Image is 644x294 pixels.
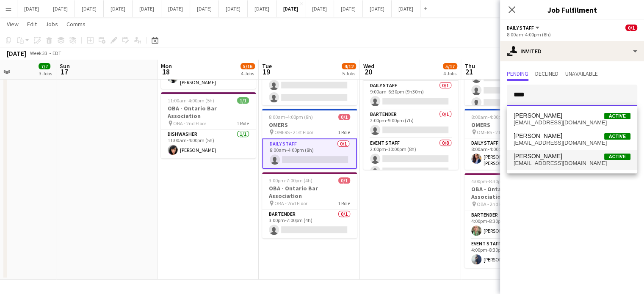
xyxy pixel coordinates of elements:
button: [DATE] [133,0,161,17]
span: 18 [160,67,172,77]
span: Edit [27,20,37,28]
span: OBA - 2nd Floor [274,200,307,206]
button: [DATE] [46,0,75,17]
span: Sun [60,62,70,70]
span: View [7,20,19,28]
app-job-card: Draft9:00am-10:00pm (13h)0/12SBN - [GEOGRAPHIC_DATA] SBN - [GEOGRAPHIC_DATA]4 RolesDaily Staff0/1... [363,44,458,170]
span: 1 Role [338,129,350,135]
span: 21 [463,67,475,77]
span: Pending [507,71,528,77]
button: [DATE] [334,0,363,17]
span: 4:00pm-8:30pm (4h30m) [471,178,525,184]
app-card-role: Daily Staff0/18:00am-4:00pm (8h) [262,138,357,169]
span: Comms [66,20,86,28]
div: [DATE] [7,49,26,58]
span: Ana Archila [514,112,562,119]
span: Jobs [45,20,58,28]
a: Jobs [42,19,61,30]
app-job-card: 8:00am-4:00pm (8h)1/1OMERS OMERS - 21st Floor1 RoleDaily Staff1/18:00am-4:00pm (8h)[PERSON_NAME] ... [464,109,559,170]
app-card-role: Event Staff0/62:00pm-10:00pm (8h) [464,58,559,148]
app-card-role: Daily Staff1/18:00am-4:00pm (8h)[PERSON_NAME] e [PERSON_NAME] [464,138,559,170]
h3: OMERS [464,121,559,129]
span: 1 Role [338,200,350,206]
div: 4 Jobs [241,70,254,77]
h3: OBA - Ontario Bar Association [464,185,559,201]
span: analuisaterenzi@gmail.com [514,160,630,167]
button: [DATE] [276,0,305,17]
span: Ana Luisa Terenzi [514,153,562,160]
span: Unavailable [565,71,598,77]
button: [DATE] [104,0,133,17]
span: 1/1 [237,97,249,104]
span: Daily Staff [507,25,534,31]
app-card-role: Event Staff1/14:00pm-8:30pm (4h30m)[PERSON_NAME] [464,239,559,268]
button: [DATE] [363,0,392,17]
h3: OMERS [262,121,357,129]
span: 0/1 [625,25,637,31]
span: Active [604,113,630,119]
app-card-role: Event Staff0/82:00pm-10:00pm (8h) [363,138,458,253]
button: [DATE] [75,0,104,17]
span: 5/16 [240,63,255,69]
span: 3:00pm-7:00pm (4h) [269,177,312,184]
button: [DATE] [248,0,276,17]
div: 8:00am-4:00pm (8h) [507,31,637,38]
span: 8:00am-4:00pm (8h) [269,114,313,120]
span: Thu [464,62,475,70]
button: Daily Staff [507,25,541,31]
span: alkemployment@gmail.com [514,140,630,146]
span: OMERS - 21st Floor [477,129,516,135]
app-card-role: Bartender1/14:00pm-8:30pm (4h30m)[PERSON_NAME] [464,210,559,239]
span: 8:00am-4:00pm (8h) [471,114,515,120]
button: [DATE] [190,0,219,17]
span: Wed [363,62,374,70]
span: Active [604,154,630,160]
span: Active [604,133,630,140]
div: Invited [500,41,644,61]
div: EDT [53,50,61,56]
span: Week 33 [28,50,49,56]
span: 0/1 [338,114,350,120]
span: Mon [161,62,172,70]
span: OMERS - 21st Floor [274,129,313,135]
a: Edit [24,19,40,30]
app-job-card: 11:00am-4:00pm (5h)1/1OBA - Ontario Bar Association OBA - 2nd Floor1 RoleDishwasher1/111:00am-4:0... [161,92,256,158]
app-job-card: 3:00pm-7:00pm (4h)0/1OBA - Ontario Bar Association OBA - 2nd Floor1 RoleBartender0/13:00pm-7:00pm... [262,172,357,238]
span: 20 [362,67,374,77]
p: Click on text input to invite a crew [500,113,644,127]
span: 4/12 [342,63,356,69]
app-card-role: Daily Staff0/19:00am-6:30pm (9h30m) [363,81,458,110]
span: 7/7 [39,63,50,69]
span: 5/17 [443,63,457,69]
span: 19 [261,67,272,77]
a: Comms [63,19,89,30]
div: 3 Jobs [39,70,52,77]
button: [DATE] [17,0,46,17]
span: Anastasia L. Kuzyk [514,132,562,140]
span: anamaitearchila@gmail.com [514,119,630,126]
span: 17 [58,67,70,77]
span: 1 Role [237,120,249,126]
app-card-role: Dishwasher1/111:00am-4:00pm (5h)[PERSON_NAME] [161,129,256,158]
div: 5 Jobs [342,70,356,77]
button: [DATE] [392,0,420,17]
h3: OBA - Ontario Bar Association [161,104,256,120]
span: OBA - 2nd Floor [477,201,510,207]
span: Tue [262,62,272,70]
app-job-card: 8:00am-4:00pm (8h)0/1OMERS OMERS - 21st Floor1 RoleDaily Staff0/18:00am-4:00pm (8h) [262,109,357,169]
span: 0/1 [338,177,350,184]
span: 11:00am-4:00pm (5h) [168,97,214,104]
span: OBA - 2nd Floor [173,120,206,126]
button: [DATE] [305,0,334,17]
a: View [3,19,22,30]
div: 4 Jobs [443,70,457,77]
h3: OBA - Ontario Bar Association [262,184,357,200]
app-job-card: 4:00pm-8:30pm (4h30m)2/2OBA - Ontario Bar Association OBA - 2nd Floor2 RolesBartender1/14:00pm-8:... [464,173,559,268]
span: Declined [535,71,558,77]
